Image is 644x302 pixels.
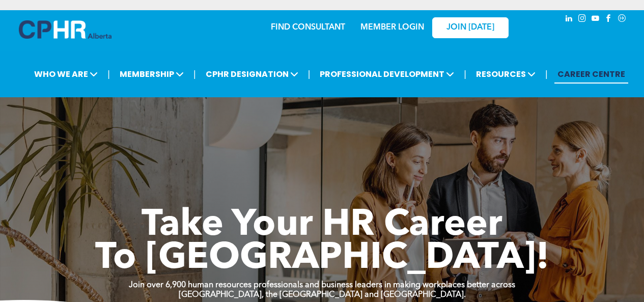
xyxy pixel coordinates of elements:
a: MEMBER LOGIN [360,23,424,32]
span: RESOURCES [473,65,539,84]
strong: [GEOGRAPHIC_DATA], the [GEOGRAPHIC_DATA] and [GEOGRAPHIC_DATA]. [179,291,466,299]
img: A blue and white logo for cp alberta [19,20,111,39]
a: linkedin [564,13,575,26]
a: FIND CONSULTANT [271,23,345,32]
span: JOIN [DATE] [446,23,494,33]
a: JOIN [DATE] [432,17,509,38]
span: WHO WE ARE [31,65,101,84]
span: PROFESSIONAL DEVELOPMENT [317,65,457,84]
li: | [308,64,311,85]
li: | [464,64,466,85]
li: | [193,64,196,85]
span: CPHR DESIGNATION [203,65,301,84]
li: | [107,64,110,85]
a: facebook [603,13,614,26]
span: Take Your HR Career [142,207,502,244]
span: MEMBERSHIP [117,65,187,84]
li: | [545,64,548,85]
a: instagram [577,13,588,26]
a: youtube [590,13,601,26]
a: CAREER CENTRE [554,65,628,84]
strong: Join over 6,900 human resources professionals and business leaders in making workplaces better ac... [129,281,515,289]
a: Social network [617,13,628,26]
span: To [GEOGRAPHIC_DATA]! [95,240,549,277]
